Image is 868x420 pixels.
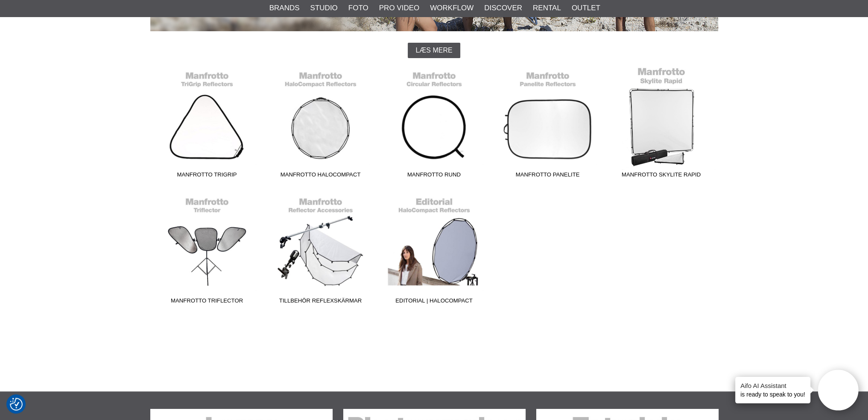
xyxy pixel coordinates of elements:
[735,377,810,403] div: is ready to speak to you!
[605,67,718,182] a: Manfrotto Skylite Rapid
[348,3,368,14] a: Foto
[264,170,377,182] span: Manfrotto HaloCompact
[377,193,491,308] a: Editorial | HaloCompact
[150,193,264,308] a: Manfrotto Triflector
[150,170,264,182] span: Manfrotto TriGrip
[310,3,338,14] a: Studio
[377,67,491,182] a: Manfrotto Rund
[379,3,419,14] a: Pro Video
[150,67,264,182] a: Manfrotto TriGrip
[264,67,377,182] a: Manfrotto HaloCompact
[377,297,491,308] span: Editorial | HaloCompact
[740,381,805,390] h4: Aifo AI Assistant
[605,170,718,182] span: Manfrotto Skylite Rapid
[264,297,377,308] span: Tillbehör Reflexskärmar
[150,297,264,308] span: Manfrotto Triflector
[484,3,522,14] a: Discover
[10,398,23,411] img: Revisit consent button
[491,67,605,182] a: Manfrotto Panelite
[269,3,300,14] a: Brands
[264,193,377,308] a: Tillbehör Reflexskärmar
[377,170,491,182] span: Manfrotto Rund
[572,3,600,14] a: Outlet
[491,170,605,182] span: Manfrotto Panelite
[415,47,452,54] span: Læs mere
[430,3,473,14] a: Workflow
[533,3,561,14] a: Rental
[10,397,23,412] button: Samtykkepræferencer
